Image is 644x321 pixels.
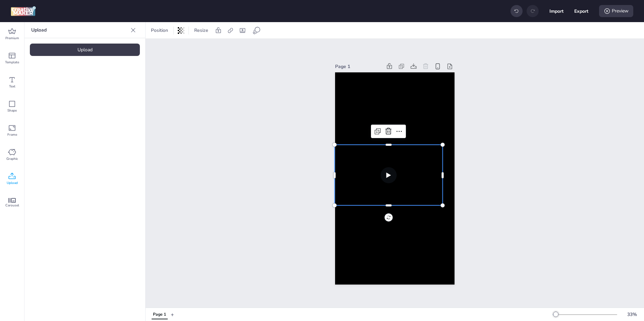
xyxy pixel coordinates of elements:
span: Premium [5,36,19,41]
div: Preview [599,5,633,17]
button: Import [549,4,563,18]
div: Tabs [148,309,171,320]
button: + [171,309,174,320]
img: logo Creative Maker [11,6,36,16]
div: 33 % [624,311,640,318]
span: Template [5,60,19,65]
span: Graphic [6,156,18,162]
span: Position [150,27,169,34]
div: Upload [30,44,140,56]
span: Text [9,84,15,89]
span: Resize [193,27,210,34]
span: Upload [7,180,18,186]
div: Page 1 [335,63,382,70]
div: Page 1 [153,312,166,318]
button: Export [574,4,588,18]
p: Upload [31,22,128,38]
span: Shape [7,108,17,113]
span: Frame [7,132,17,137]
span: Carousel [5,203,19,208]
